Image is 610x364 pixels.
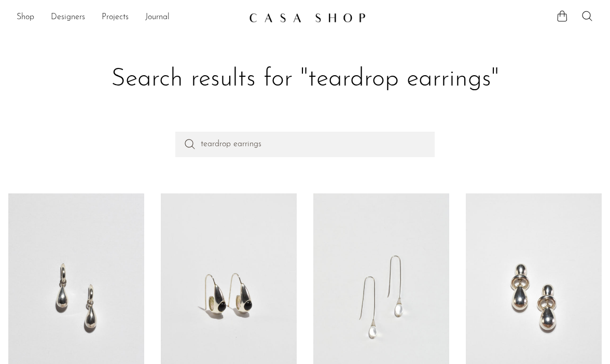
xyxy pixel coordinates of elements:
ul: NEW HEADER MENU [17,9,241,26]
h1: Search results for "teardrop earrings" [17,63,593,95]
a: Projects [102,11,129,24]
nav: Desktop navigation [17,9,241,26]
a: Journal [145,11,170,24]
input: Perform a search [175,132,435,157]
a: Designers [51,11,85,24]
a: Shop [17,11,34,24]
